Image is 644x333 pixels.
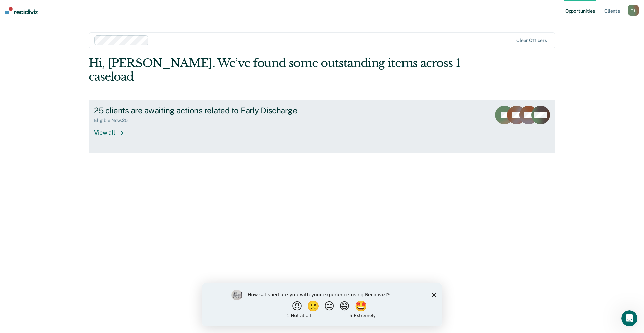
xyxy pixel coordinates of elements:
div: Clear officers [516,38,547,43]
iframe: Intercom live chat [621,310,637,326]
div: T S [628,5,639,16]
div: View all [94,123,131,136]
img: Recidiviz [5,7,38,14]
iframe: Survey by Kim from Recidiviz [202,283,442,326]
a: 25 clients are awaiting actions related to Early DischargeEligible Now:25View all [89,100,555,153]
div: Eligible Now : 25 [94,118,133,123]
div: Hi, [PERSON_NAME]. We’ve found some outstanding items across 1 caseload [89,56,462,84]
div: 25 clients are awaiting actions related to Early Discharge [94,106,329,115]
button: TS [628,5,639,16]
